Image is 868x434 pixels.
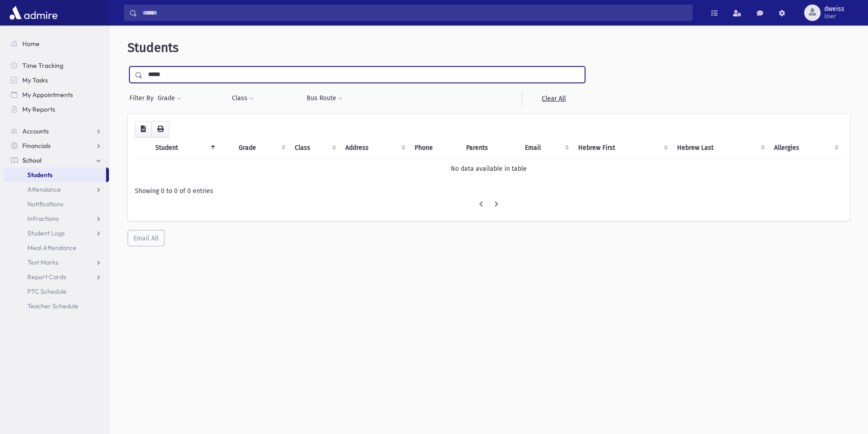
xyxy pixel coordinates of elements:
span: My Tasks [22,76,48,84]
button: Grade [157,90,182,107]
span: PTC Schedule [27,287,67,296]
a: My Reports [4,102,109,117]
span: Notifications [27,200,63,208]
span: Time Tracking [22,61,63,70]
th: Phone [409,138,461,158]
a: Clear All [522,90,585,107]
th: Grade: activate to sort column ascending [233,138,289,158]
td: No data available in table [135,158,842,179]
span: Financials [22,142,51,150]
th: Hebrew First: activate to sort column ascending [573,138,671,158]
th: Class: activate to sort column ascending [289,138,340,158]
span: dweiss [824,5,844,13]
a: Infractions [4,211,109,226]
a: Teacher Schedule [4,299,109,313]
a: Attendance [4,182,109,197]
span: Home [22,40,40,48]
a: Financials [4,138,109,153]
span: Infractions [27,214,59,223]
th: Allergies: activate to sort column ascending [769,138,842,158]
a: PTC Schedule [4,284,109,299]
th: Address: activate to sort column ascending [340,138,409,158]
span: My Reports [22,105,55,113]
a: Notifications [4,197,109,211]
span: Accounts [22,127,49,135]
button: Print [151,121,169,138]
a: My Tasks [4,73,109,87]
span: School [22,156,41,164]
span: Meal Attendance [27,244,77,252]
span: Test Marks [27,258,58,266]
button: Email All [128,230,164,246]
button: CSV [135,121,152,138]
th: Parents [461,138,519,158]
th: Student: activate to sort column descending [150,138,219,158]
a: Students [4,168,106,182]
button: Bus Route [306,90,343,107]
th: Hebrew Last: activate to sort column ascending [672,138,769,158]
div: Showing 0 to 0 of 0 entries [135,186,842,196]
span: Report Cards [27,273,66,281]
span: Attendance [27,185,61,194]
a: Test Marks [4,255,109,270]
a: Accounts [4,124,109,138]
span: Filter By [129,93,157,103]
a: Report Cards [4,270,109,284]
span: Students [128,40,179,55]
span: My Appointments [22,91,73,99]
a: Meal Attendance [4,240,109,255]
button: Class [231,90,254,107]
span: User [824,13,844,20]
span: Teacher Schedule [27,302,78,310]
span: Student Logs [27,229,65,237]
span: Students [27,171,52,179]
a: My Appointments [4,87,109,102]
img: AdmirePro [7,4,60,22]
th: Email: activate to sort column ascending [519,138,573,158]
input: Search [137,5,692,21]
a: Student Logs [4,226,109,240]
a: School [4,153,109,168]
a: Time Tracking [4,58,109,73]
a: Home [4,36,109,51]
